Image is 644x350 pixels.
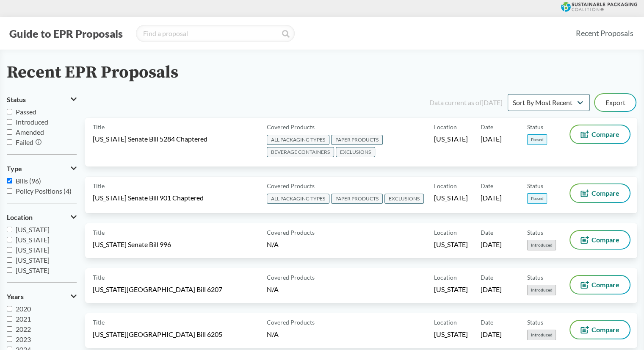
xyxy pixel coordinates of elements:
span: Introduced [527,330,556,340]
button: Compare [570,125,630,143]
input: [US_STATE] [7,247,12,253]
span: [US_STATE] [434,134,468,144]
span: N/A [267,330,279,338]
button: Export [595,94,636,111]
span: Location [7,214,33,221]
span: [US_STATE][GEOGRAPHIC_DATA] Bill 6205 [93,330,222,339]
span: 2023 [16,335,31,343]
input: 2021 [7,316,12,322]
span: Location [434,318,457,327]
h2: Recent EPR Proposals [7,63,178,82]
span: Date [481,181,493,190]
input: Passed [7,109,12,114]
span: Introduced [527,240,556,250]
span: Date [481,273,493,282]
span: [US_STATE] [16,256,50,264]
input: Introduced [7,119,12,125]
span: [DATE] [481,285,502,294]
span: Location [434,273,457,282]
span: Location [434,122,457,131]
span: [US_STATE] Senate Bill 5284 Chaptered [93,134,207,144]
span: Bills (96) [16,177,41,185]
button: Years [7,289,77,304]
span: Status [527,122,543,131]
button: Compare [570,321,630,339]
span: [US_STATE] [16,246,50,254]
span: Covered Products [267,181,315,190]
button: Compare [570,184,630,202]
span: [US_STATE] [434,330,468,339]
span: Location [434,181,457,190]
span: Compare [591,131,619,138]
input: 2023 [7,336,12,342]
span: Status [527,228,543,237]
span: BEVERAGE CONTAINERS [267,147,334,157]
input: [US_STATE] [7,237,12,242]
span: [US_STATE] [16,225,50,233]
button: Location [7,210,77,225]
input: Policy Positions (4) [7,188,12,194]
span: [US_STATE] [16,266,50,274]
span: Compare [591,190,619,197]
input: Bills (96) [7,178,12,183]
div: Data current as of [DATE] [429,97,503,108]
span: [DATE] [481,134,502,144]
span: [DATE] [481,240,502,249]
span: Covered Products [267,122,315,131]
span: Introduced [16,118,48,126]
span: Passed [16,108,36,116]
span: Passed [527,193,547,204]
span: Compare [591,281,619,288]
span: [US_STATE] Senate Bill 996 [93,240,171,249]
span: Compare [591,326,619,333]
span: [DATE] [481,193,502,203]
span: Covered Products [267,273,315,282]
span: [US_STATE][GEOGRAPHIC_DATA] Bill 6207 [93,285,222,294]
span: Type [7,165,22,172]
span: EXCLUSIONS [384,194,424,204]
span: Title [93,181,105,190]
span: 2022 [16,325,31,333]
span: Location [434,228,457,237]
input: Find a proposal [136,25,295,42]
span: Amended [16,128,44,136]
input: Amended [7,129,12,135]
span: ALL PACKAGING TYPES [267,135,329,145]
span: Date [481,318,493,327]
span: PAPER PRODUCTS [331,135,383,145]
span: Introduced [527,285,556,295]
span: Failed [16,138,33,146]
span: Covered Products [267,228,315,237]
button: Compare [570,231,630,249]
span: Title [93,273,105,282]
input: Failed [7,139,12,145]
span: Status [527,318,543,327]
span: Passed [527,134,547,145]
span: PAPER PRODUCTS [331,194,383,204]
input: 2020 [7,306,12,311]
span: Compare [591,236,619,243]
span: Title [93,318,105,327]
button: Status [7,92,77,107]
span: Title [93,228,105,237]
span: Title [93,122,105,131]
span: N/A [267,240,279,248]
input: [US_STATE] [7,227,12,232]
span: [US_STATE] [16,236,50,244]
button: Compare [570,276,630,294]
a: Recent Proposals [572,24,637,43]
span: Status [7,96,26,103]
span: 2021 [16,315,31,323]
span: N/A [267,285,279,293]
span: Covered Products [267,318,315,327]
span: ALL PACKAGING TYPES [267,194,329,204]
span: 2020 [16,305,31,313]
span: Years [7,293,24,300]
span: Status [527,273,543,282]
span: [US_STATE] Senate Bill 901 Chaptered [93,193,204,203]
span: EXCLUSIONS [336,147,375,157]
span: Date [481,122,493,131]
span: Status [527,181,543,190]
span: [DATE] [481,330,502,339]
input: [US_STATE] [7,257,12,263]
